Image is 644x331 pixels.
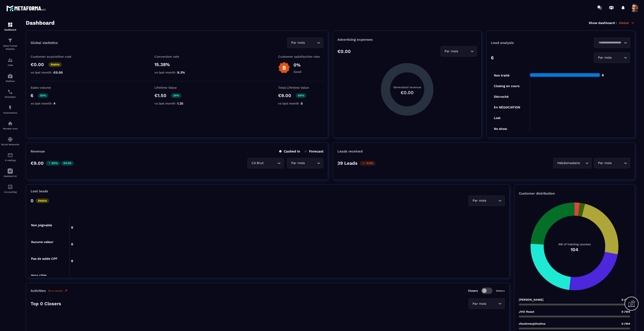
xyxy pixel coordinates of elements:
[278,86,323,89] p: Total Lifetime Value
[487,198,497,203] input: Search for option
[491,41,561,45] p: Lead analysis
[305,149,323,153] p: Forecast
[31,93,33,98] p: 6
[594,158,630,168] div: Search for option
[494,84,519,88] tspan: Closing en cours
[487,301,497,306] input: Search for option
[1,143,19,146] p: Social Networks
[7,38,13,43] img: formation
[31,274,46,277] tspan: Hors cible
[296,93,306,98] p: 80%
[597,40,623,45] input: Search for option
[337,160,358,166] p: 39 Leads
[248,158,284,168] div: Search for option
[468,289,478,292] p: Closers
[31,257,58,260] tspan: Pas de solde CPF
[1,159,19,162] p: E-mailing
[301,102,303,105] span: 5
[154,62,200,67] p: 15.38%
[61,161,74,166] p: €4.00
[31,189,48,193] p: Lost leads
[31,289,46,293] p: Activities
[7,73,13,79] img: automations
[7,184,13,190] img: accountant
[1,44,19,51] p: Sales Funnel Website
[278,93,291,98] p: €9.00
[1,165,19,181] a: Assistant AI
[278,55,323,58] p: Customer satisfaction rate
[441,46,477,57] div: Search for option
[622,322,630,325] span: 0 /104
[1,102,19,117] a: automationsautomationsAutomations
[619,21,635,25] p: Global
[1,64,19,67] p: CRM
[290,161,306,166] span: Par mois
[287,38,323,48] div: Search for option
[287,158,323,168] div: Search for option
[7,89,13,95] img: scheduler
[26,20,55,26] h3: Dashboard
[171,93,181,98] p: 20%
[31,55,76,58] p: Customer acquisition cost
[553,158,592,168] div: Search for option
[48,62,62,67] p: Stable
[46,161,60,166] p: 80%
[306,161,316,166] input: Search for option
[154,55,200,58] p: Conversion rate
[31,41,58,45] p: Global statistics
[594,52,630,63] div: Search for option
[519,298,543,301] p: [PERSON_NAME]
[293,70,301,74] p: Good
[7,121,13,126] img: automations
[1,149,19,165] a: emailemailE-mailing
[6,4,47,12] img: logo
[597,55,613,60] span: Par mois
[1,70,19,86] a: automationsautomationsWebinar
[154,71,200,74] p: vs last month :
[1,127,19,130] p: Member area
[31,301,61,306] p: Top 0 Closers
[7,22,13,27] img: formation
[581,161,584,166] input: Search for option
[471,198,487,203] span: Par mois
[613,55,623,60] input: Search for option
[1,80,19,82] p: Webinar
[154,86,200,89] p: Lifetime Value
[1,117,19,133] a: automationsautomationsMember area
[444,49,459,54] span: Par mois
[1,96,19,98] p: Scheduler
[177,71,185,74] span: 9.3%
[48,289,68,293] a: More details
[337,49,351,54] p: €0.00
[31,198,34,203] p: 0
[494,95,508,98] tspan: Décroché
[1,181,19,197] a: accountantaccountantAccounting
[290,40,306,45] span: Par mois
[31,240,53,244] tspan: Aucune valeur
[64,289,68,293] img: narrow-up-right-o.6b7c60e2.svg
[494,74,509,77] tspan: Non traité
[154,102,200,105] p: vs last month :
[250,161,264,166] span: CA Brut
[31,223,52,227] tspan: Non joignable
[293,62,301,68] p: 0%
[1,34,19,54] a: formationformationSales Funnel Website
[31,71,76,74] p: vs last month :
[494,116,500,120] tspan: Lost
[519,310,534,313] p: JHO React
[7,137,13,142] img: social-network
[1,54,19,70] a: formationformationCRM
[1,19,19,34] a: formationformationDashboard
[264,161,276,166] input: Search for option
[306,40,316,45] input: Search for option
[7,57,13,63] img: formation
[597,161,613,166] span: Par mois
[360,161,375,166] p: -9.3%
[31,102,76,105] p: vs last month :
[494,127,507,131] tspan: No show
[1,191,19,193] p: Accounting
[494,105,520,109] tspan: En NÉGOCIATION
[496,289,505,292] p: Setters
[1,175,19,177] p: Assistant AI
[278,62,290,74] img: b-badge-o.b3b20ee6.svg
